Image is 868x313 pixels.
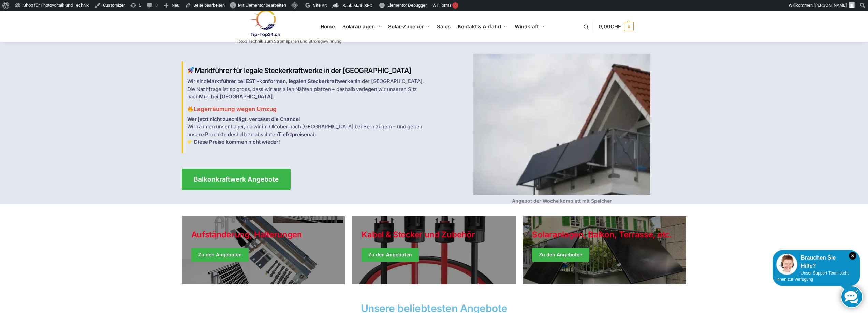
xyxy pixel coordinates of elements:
h3: Lagerräumung wegen Umzug [187,105,430,113]
span: Kontakt & Anfahrt [458,23,501,30]
a: Solar-Zubehör [385,11,432,42]
strong: Marktführer bei ESTI-konformen, legalen Steckerkraftwerken [207,78,356,84]
a: Windkraft [512,11,548,42]
div: 3 [452,2,458,9]
span: 0,00 [599,23,621,30]
span: Solar-Zubehör [388,23,424,30]
span: Mit Elementor bearbeiten [238,3,286,8]
strong: Wer jetzt nicht zuschlägt, verpasst die Chance! [187,116,300,122]
strong: Muri bei [GEOGRAPHIC_DATA] [199,93,273,100]
img: Home 2 [188,106,193,112]
a: Holiday Style [352,216,516,284]
img: Benutzerbild von Rupert Spoddig [849,2,855,8]
p: Wir räumen unser Lager, da wir im Oktober nach [GEOGRAPHIC_DATA] bei Bern zügeln – und geben unse... [187,115,430,146]
span: 0 [624,22,634,31]
span: Solaranlagen [342,23,375,30]
i: Schließen [849,252,856,260]
span: Unser Support-Team steht Ihnen zur Verfügung [776,271,849,282]
span: Site Kit [313,3,327,8]
img: Customer service [776,254,797,275]
img: Home 4 [473,54,650,195]
p: Tiptop Technik zum Stromsparen und Stromgewinnung [235,39,341,43]
span: CHF [610,23,621,30]
a: 0,00CHF 0 [599,16,633,37]
h2: Marktführer für legale Steckerkraftwerke in der [GEOGRAPHIC_DATA] [187,66,430,75]
a: Balkonkraftwerk Angebote [182,169,291,190]
strong: Angebot der Woche komplett mit Speicher [512,198,612,204]
a: Winter Jackets [523,216,686,284]
span: [PERSON_NAME] [814,3,847,8]
strong: Diese Preise kommen nicht wieder! [194,139,280,145]
a: Holiday Style [182,216,345,284]
img: Solaranlagen, Speicheranlagen und Energiesparprodukte [235,10,294,37]
img: Home 3 [188,139,193,144]
span: Balkonkraftwerk Angebote [194,176,279,183]
a: Kontakt & Anfahrt [455,11,510,42]
strong: Tiefstpreisen [278,131,310,138]
span: Windkraft [515,23,539,30]
span: Sales [437,23,451,30]
span: Rank Math SEO [342,3,372,8]
p: Wir sind in der [GEOGRAPHIC_DATA]. Die Nachfrage ist so gross, dass wir aus allen Nähten platzen ... [187,78,430,101]
div: Brauchen Sie Hilfe? [776,254,856,270]
a: Solaranlagen [339,11,383,42]
a: Sales [434,11,453,42]
img: Home 1 [188,67,194,74]
nav: Cart contents [599,11,633,43]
